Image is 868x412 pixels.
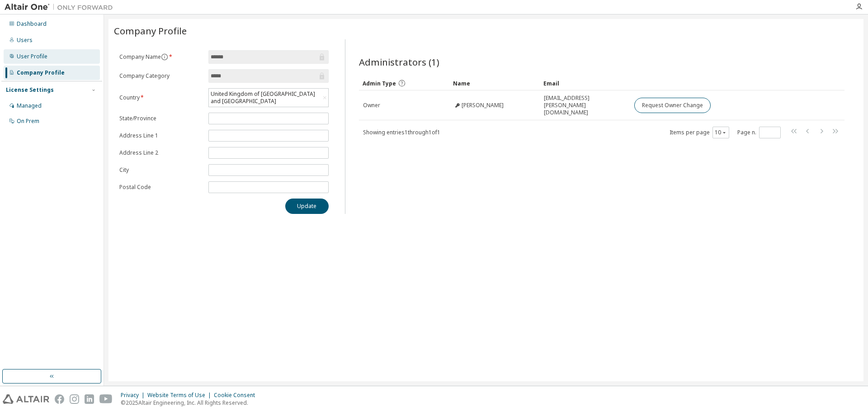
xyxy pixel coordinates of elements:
div: Privacy [121,392,147,399]
label: Company Name [119,53,203,61]
div: Email [543,76,627,90]
div: License Settings [6,86,54,94]
button: 10 [715,129,727,136]
img: altair_logo.svg [3,394,49,404]
div: Dashboard [17,20,47,28]
label: Address Line 1 [119,132,203,139]
button: Update [285,199,329,214]
span: [EMAIL_ADDRESS][PERSON_NAME][DOMAIN_NAME] [544,95,626,116]
div: Cookie Consent [214,392,260,399]
div: United Kingdom of [GEOGRAPHIC_DATA] and [GEOGRAPHIC_DATA] [209,89,321,106]
div: Website Terms of Use [147,392,214,399]
img: linkedin.svg [85,394,94,404]
img: facebook.svg [55,394,64,404]
div: Company Profile [17,69,65,76]
p: © 2025 Altair Engineering, Inc. All Rights Reserved. [121,399,260,407]
label: Company Category [119,72,203,80]
img: instagram.svg [70,394,79,404]
label: City [119,166,203,174]
label: Country [119,94,203,101]
div: Users [17,37,33,44]
label: State/Province [119,115,203,122]
span: Showing entries 1 through 1 of 1 [363,128,440,136]
img: Altair One [5,3,118,12]
img: youtube.svg [99,394,113,404]
button: Request Owner Change [634,98,711,113]
label: Postal Code [119,184,203,191]
span: Items per page [670,127,729,138]
span: Company Profile [114,24,187,37]
span: [PERSON_NAME] [462,102,504,109]
label: Address Line 2 [119,149,203,156]
div: United Kingdom of [GEOGRAPHIC_DATA] and [GEOGRAPHIC_DATA] [209,89,328,107]
div: Managed [17,102,42,109]
span: Owner [363,102,380,109]
div: User Profile [17,53,47,60]
span: Page n. [737,127,781,138]
span: Admin Type [363,80,396,87]
div: On Prem [17,118,39,125]
div: Name [453,76,536,90]
span: Administrators (1) [359,56,439,68]
button: information [161,53,168,61]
